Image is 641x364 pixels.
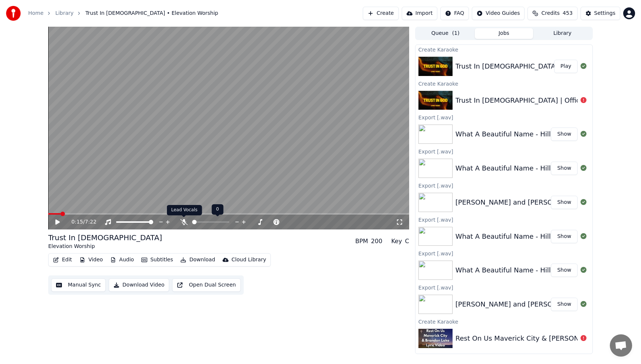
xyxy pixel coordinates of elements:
div: Export [.wav] [415,147,592,156]
nav: breadcrumb [28,10,218,17]
div: / [72,218,89,226]
div: What A Beautiful Name - Hillsong Worship - Lyric Video [456,265,639,275]
div: Rest On Us Maverick City & [PERSON_NAME] Lyrics [456,333,625,344]
button: Show [551,162,578,175]
div: Export [.wav] [415,249,592,258]
div: What A Beautiful Name - Hillsong Worship [456,231,596,242]
div: C [405,237,409,246]
span: Trust In [DEMOGRAPHIC_DATA] • Elevation Worship [85,10,218,17]
button: Queue [416,28,475,39]
button: Show [551,196,578,209]
button: Manual Sync [51,278,106,292]
button: Download Video [109,278,169,292]
div: Export [.wav] [415,113,592,122]
div: Settings [594,10,615,17]
button: Show [551,298,578,311]
div: Create Karaoke [415,79,592,88]
div: 200 [371,237,382,246]
a: Home [28,10,43,17]
button: FAQ [440,7,469,20]
button: Jobs [475,28,533,39]
button: Video [76,255,106,265]
button: Video Guides [472,7,525,20]
div: Create Karaoke [415,317,592,326]
button: Edit [50,255,75,265]
button: Subtitles [138,255,176,265]
button: Open Dual Screen [172,278,241,292]
div: Export [.wav] [415,215,592,224]
div: Lead Vocals [167,205,202,215]
div: Create Karaoke [415,351,592,360]
div: Create Karaoke [415,45,592,54]
div: Export [.wav] [415,181,592,190]
div: What A Beautiful Name - Hillsong Worship - Lyric Video [456,129,639,139]
button: Show [551,230,578,243]
div: BPM [355,237,368,246]
button: Download [177,255,218,265]
button: Create [363,7,399,20]
div: Key [391,237,402,246]
span: 453 [563,10,573,17]
span: Credits [541,10,559,17]
button: Play [554,60,578,73]
button: Show [551,264,578,277]
button: Settings [581,7,620,20]
div: What A Beautiful Name - Hillsong Worship [456,163,596,173]
button: Import [402,7,437,20]
div: [PERSON_NAME] and [PERSON_NAME] - But The Cross [456,299,636,310]
button: Audio [107,255,137,265]
div: 0 [212,204,224,215]
button: Credits453 [527,7,577,20]
button: Show [551,128,578,141]
span: 7:22 [85,218,96,226]
div: Trust In [DEMOGRAPHIC_DATA] [48,232,162,243]
span: 0:15 [72,218,83,226]
div: [PERSON_NAME] and [PERSON_NAME] - But The Cross [456,197,636,208]
span: ( 1 ) [452,30,460,37]
div: Elevation Worship [48,243,162,250]
img: youka [6,6,21,21]
div: Cloud Library [231,256,266,264]
div: Open chat [610,334,632,357]
div: Export [.wav] [415,283,592,292]
button: Library [533,28,592,39]
a: Library [55,10,73,17]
